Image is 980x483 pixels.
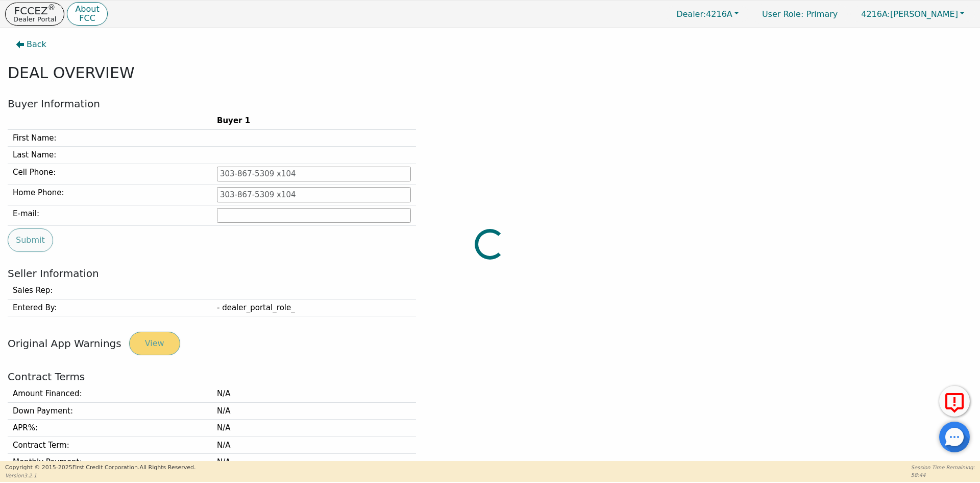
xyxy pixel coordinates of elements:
p: Primary [752,4,848,24]
p: Copyright © 2015- 2025 First Credit Corporation. [5,464,195,472]
button: FCCEZ®Dealer Portal [5,3,64,26]
span: 4216A: [861,9,890,19]
span: All Rights Reserved. [139,464,195,471]
span: [PERSON_NAME] [861,9,958,19]
sup: ® [48,3,56,12]
a: User Role: Primary [752,4,848,24]
span: 4216A [676,9,732,19]
p: About [75,5,99,13]
span: Dealer: [676,9,706,19]
p: Dealer Portal [13,16,56,22]
button: Report Error to FCC [939,386,970,417]
p: Version 3.2.1 [5,472,195,479]
p: FCCEZ [13,6,56,16]
button: AboutFCC [67,2,107,26]
button: 4216A:[PERSON_NAME] [850,6,975,22]
span: User Role : [762,9,803,19]
p: 58:44 [911,471,975,479]
p: FCC [75,14,99,22]
p: Session Time Remaining: [911,464,975,471]
button: Dealer:4216A [666,6,749,22]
